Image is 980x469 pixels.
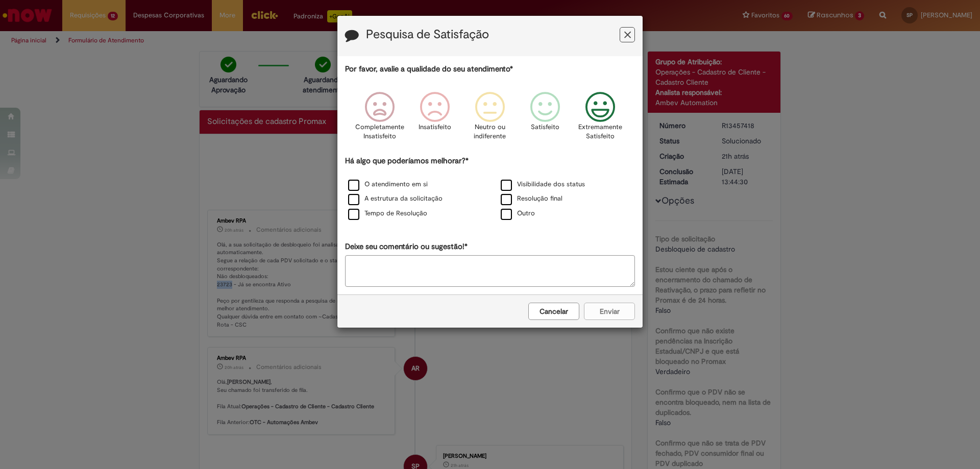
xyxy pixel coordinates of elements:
p: Satisfeito [531,122,559,132]
div: Insatisfeito [409,84,461,154]
div: Há algo que poderíamos melhorar?* [345,156,635,221]
label: Deixe seu comentário ou sugestão!* [345,241,468,252]
p: Insatisfeito [419,122,451,132]
button: Cancelar [528,303,579,320]
p: Completamente Insatisfeito [355,122,404,141]
div: Satisfeito [519,84,571,154]
label: Por favor, avalie a qualidade do seu atendimento* [345,64,513,75]
label: A estrutura da solicitação [348,194,443,204]
label: Resolução final [501,194,562,204]
label: Visibilidade dos status [501,180,585,189]
label: Outro [501,209,535,218]
div: Neutro ou indiferente [464,84,516,154]
div: Completamente Insatisfeito [353,84,405,154]
p: Neutro ou indiferente [472,122,508,141]
label: O atendimento em si [348,180,428,189]
label: Pesquisa de Satisfação [366,28,489,41]
div: Extremamente Satisfeito [574,84,626,154]
p: Extremamente Satisfeito [578,122,622,141]
label: Tempo de Resolução [348,209,427,218]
